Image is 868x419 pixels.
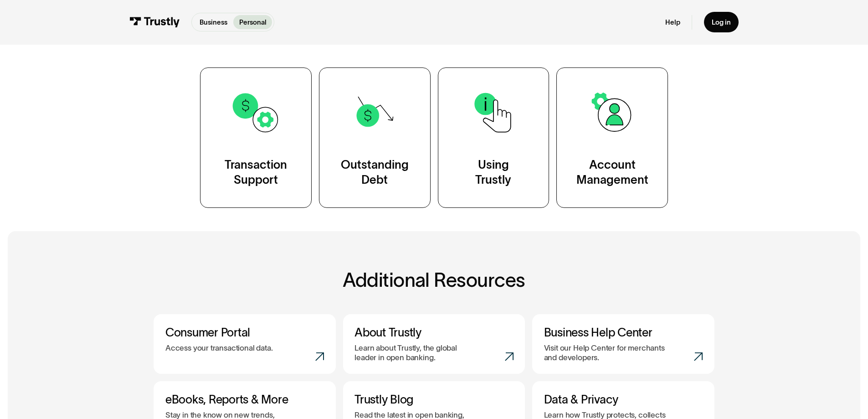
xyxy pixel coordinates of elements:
[544,326,703,340] h3: Business Help Center
[9,404,55,416] aside: Language selected: English (United States)
[438,67,550,207] a: UsingTrustly
[665,18,680,26] a: Help
[343,314,525,374] a: About TrustlyLearn about Trustly, the global leader in open banking.
[475,157,511,188] div: Using Trustly
[354,393,514,407] h3: Trustly Blog
[354,326,514,340] h3: About Trustly
[712,18,731,26] div: Log in
[556,67,668,207] a: AccountManagement
[200,17,227,27] p: Business
[225,157,287,188] div: Transaction Support
[165,326,324,340] h3: Consumer Portal
[544,393,703,407] h3: Data & Privacy
[544,343,667,362] p: Visit our Help Center for merchants and developers.
[239,17,267,27] p: Personal
[200,67,312,207] a: TransactionSupport
[154,269,714,291] h2: Additional Resources
[129,17,180,27] img: Trustly Logo
[532,314,714,374] a: Business Help CenterVisit our Help Center for merchants and developers.
[18,404,55,416] ul: Language list
[704,12,739,32] a: Log in
[576,157,648,188] div: Account Management
[154,314,335,374] a: Consumer PortalAccess your transactional data.
[319,67,431,207] a: OutstandingDebt
[354,343,478,362] p: Learn about Trustly, the global leader in open banking.
[233,15,272,29] a: Personal
[194,15,233,29] a: Business
[341,157,409,188] div: Outstanding Debt
[165,393,324,407] h3: eBooks, Reports & More
[165,343,273,352] p: Access your transactional data.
